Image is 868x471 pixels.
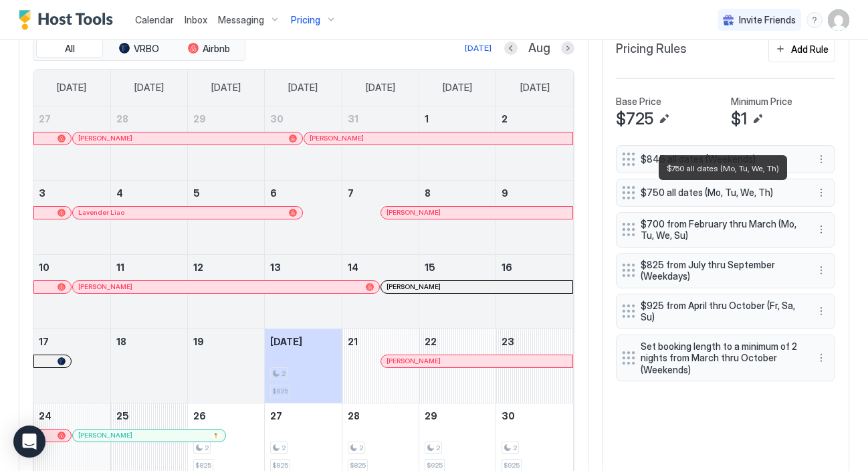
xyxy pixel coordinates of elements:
[502,187,508,199] span: 9
[78,134,132,143] span: [PERSON_NAME]
[288,82,318,94] span: [DATE]
[419,329,496,354] a: August 22, 2025
[265,106,341,131] a: July 30, 2025
[791,42,829,56] div: Add Rule
[813,185,829,201] div: menu
[205,444,209,452] span: 2
[342,403,419,428] a: August 28, 2025
[185,13,207,27] a: Inbox
[78,134,297,143] div: [PERSON_NAME]
[616,96,661,108] span: Base Price
[116,262,124,273] span: 11
[656,111,672,127] button: Edit
[496,106,573,181] td: August 2, 2025
[387,357,567,365] div: [PERSON_NAME]
[78,208,297,217] div: Lavender Liao
[110,106,187,181] td: July 28, 2025
[463,40,494,56] button: [DATE]
[33,106,110,131] a: July 27, 2025
[496,180,573,254] td: August 9, 2025
[342,106,419,131] a: July 31, 2025
[39,410,51,421] span: 24
[429,70,485,106] a: Friday
[198,70,254,106] a: Tuesday
[616,41,687,57] span: Pricing Rules
[504,461,520,470] span: $925
[33,328,110,403] td: August 17, 2025
[185,14,207,25] span: Inbox
[528,41,550,56] span: Aug
[265,254,342,328] td: August 13, 2025
[188,329,264,354] a: August 19, 2025
[19,10,119,30] a: Host Tools Logo
[641,153,800,165] span: $845 all dates (Weekends)
[188,403,264,428] a: August 26, 2025
[111,181,187,205] a: August 4, 2025
[443,82,472,94] span: [DATE]
[387,208,441,217] span: [PERSON_NAME]
[265,255,341,280] a: August 13, 2025
[641,259,800,282] span: $825 from July thru September (Weekdays)
[218,14,264,26] span: Messaging
[419,255,496,280] a: August 15, 2025
[425,336,437,347] span: 22
[502,113,508,124] span: 2
[641,218,800,242] span: $700 from February thru March (Mo, Tu, We, Su)
[116,336,126,347] span: 18
[195,461,211,470] span: $825
[33,181,110,205] a: August 3, 2025
[106,39,173,58] button: VRBO
[33,106,110,181] td: July 27, 2025
[425,187,431,199] span: 8
[111,403,187,428] a: August 25, 2025
[667,163,779,173] span: $750 all dates (Mo, Tu, We, Th)
[342,255,419,280] a: August 14, 2025
[750,111,766,127] button: Edit
[496,329,573,354] a: August 23, 2025
[270,187,277,199] span: 6
[33,254,110,328] td: August 10, 2025
[419,328,496,403] td: August 22, 2025
[265,180,342,254] td: August 6, 2025
[188,106,265,181] td: July 29, 2025
[188,328,265,403] td: August 19, 2025
[265,181,341,205] a: August 6, 2025
[813,262,829,278] button: More options
[813,185,829,201] button: More options
[265,328,342,403] td: August 20, 2025
[359,444,363,452] span: 2
[427,461,443,470] span: $925
[342,254,419,328] td: August 14, 2025
[561,41,574,55] button: Next month
[348,336,358,347] span: 21
[13,426,45,458] div: Open Intercom Messenger
[188,255,264,280] a: August 12, 2025
[465,42,492,54] div: [DATE]
[425,262,435,273] span: 15
[282,369,286,378] span: 2
[828,9,849,31] div: User profile
[188,180,265,254] td: August 5, 2025
[270,410,282,421] span: 27
[78,282,374,291] div: [PERSON_NAME]
[342,329,419,354] a: August 21, 2025
[43,70,100,106] a: Sunday
[272,461,288,470] span: $825
[272,387,288,395] span: $825
[419,181,496,205] a: August 8, 2025
[350,461,366,470] span: $825
[39,262,49,273] span: 10
[111,329,187,354] a: August 18, 2025
[265,403,341,428] a: August 27, 2025
[641,341,800,376] span: Set booking length to a minimum of 2 nights from March thru October (Weekends)
[731,96,792,108] span: Minimum Price
[496,255,573,280] a: August 16, 2025
[193,410,206,421] span: 26
[33,180,110,254] td: August 3, 2025
[78,431,132,440] span: [PERSON_NAME]
[310,134,364,143] span: [PERSON_NAME]
[813,221,829,238] button: More options
[282,444,286,452] span: 2
[175,39,242,58] button: Airbnb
